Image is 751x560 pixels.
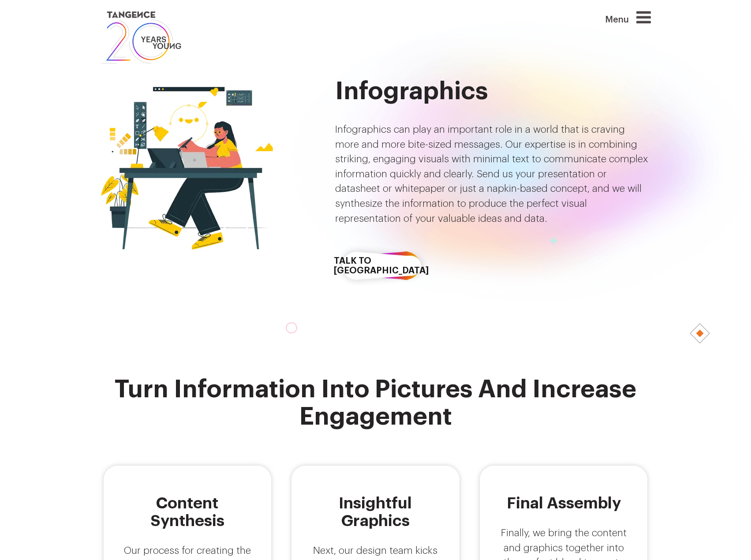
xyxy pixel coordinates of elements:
h2: Infographics [335,78,651,105]
img: logo SVG [100,9,183,66]
h2: Turn information into pictures and increase engagement [100,376,651,430]
a: Talk to [GEOGRAPHIC_DATA] [335,240,428,291]
h5: Final Assembly [498,494,630,512]
h5: Insightful Graphics [310,494,441,530]
h5: Content Synthesis [122,494,254,530]
p: Infographics can play an important role in a world that is craving more and more bite-sized messa... [335,123,651,226]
